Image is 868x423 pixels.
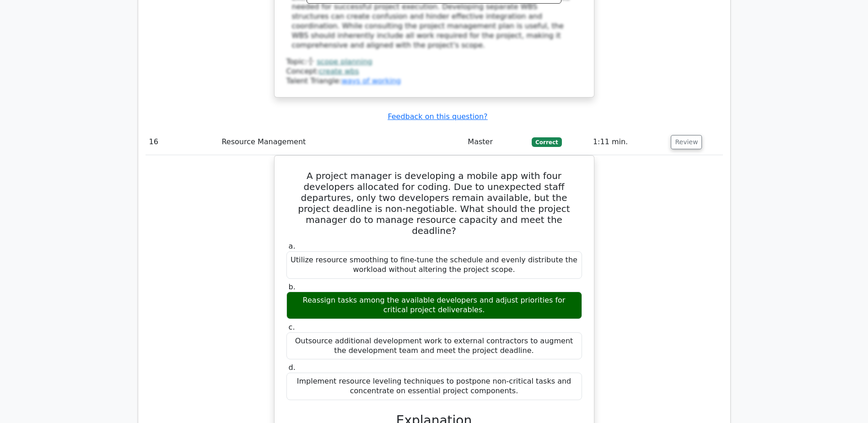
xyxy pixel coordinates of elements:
div: Outsource additional development work to external contractors to augment the development team and... [286,332,582,360]
a: Feedback on this question? [388,112,487,121]
a: scope planning [317,57,372,66]
span: a. [289,242,296,250]
td: Resource Management [218,129,464,155]
span: c. [289,323,295,331]
div: Utilize resource smoothing to fine-tune the schedule and evenly distribute the workload without a... [286,251,582,279]
h5: A project manager is developing a mobile app with four developers allocated for coding. Due to un... [286,170,583,236]
span: Correct [532,137,561,146]
div: Reassign tasks among the available developers and adjust priorities for critical project delivera... [286,292,582,319]
div: Topic: [286,57,582,67]
div: Implement resource leveling techniques to postpone non-critical tasks and concentrate on essentia... [286,373,582,400]
button: Review [671,135,702,149]
div: Talent Triangle: [286,57,582,86]
a: ways of working [341,76,401,85]
td: Master [464,129,528,155]
a: create wbs [319,67,359,76]
span: d. [289,363,296,372]
div: Concept: [286,67,582,76]
span: b. [289,282,296,291]
td: 16 [146,129,218,155]
td: 1:11 min. [589,129,668,155]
